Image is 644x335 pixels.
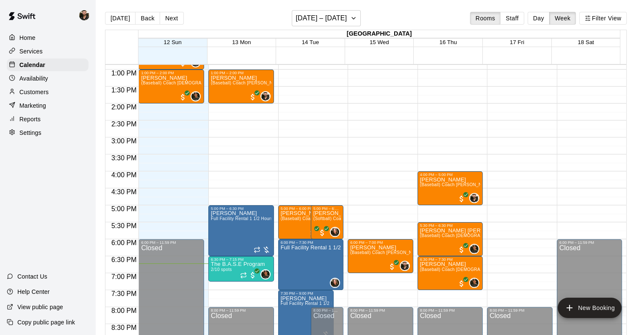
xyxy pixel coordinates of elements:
h6: [DATE] – [DATE] [296,12,347,24]
img: Christian Cocokios [470,279,478,287]
span: 6:30 PM [109,256,139,263]
span: 1:30 PM [109,87,139,94]
a: Calendar [7,59,88,71]
span: (Baseball) Coach [PERSON_NAME] Lesson: 60 min [420,182,525,187]
div: [GEOGRAPHIC_DATA] [138,30,620,38]
span: Jacob Fisher [264,91,271,101]
span: 5:00 PM [109,205,139,212]
span: All customers have paid [388,262,396,271]
button: 12 Sun [164,39,182,45]
span: 1:00 PM [109,70,139,77]
div: Home [7,31,88,44]
button: [DATE] – [DATE] [292,10,361,26]
button: 14 Tue [302,39,319,45]
span: (Baseball) Coach [DEMOGRAPHIC_DATA][PERSON_NAME] Lesson: 60 min [420,233,575,238]
button: add [558,298,622,318]
span: 3:00 PM [109,137,139,145]
div: 6:30 PM – 7:30 PM [420,257,481,262]
div: Services [7,45,88,58]
div: 5:00 PM – 6:00 PM: Morgan Condon [311,205,343,239]
div: 5:00 PM – 6:00 PM [281,207,331,211]
span: 2:00 PM [109,103,139,111]
button: 16 Thu [439,39,457,45]
button: 18 Sat [578,39,594,45]
span: AJ Seagle [333,227,340,237]
p: Copy public page link [17,318,75,327]
div: 5:00 PM – 6:30 PM: Full Facility Rental 1 1/2 Hours [208,205,274,256]
span: All customers have paid [249,271,257,279]
button: [DATE] [105,12,135,25]
button: Next [160,12,183,25]
div: 5:00 PM – 6:00 PM [313,207,341,211]
p: Reports [19,115,41,123]
a: Settings [7,126,88,139]
button: Filter View [579,12,627,25]
div: 1:00 PM – 2:00 PM: Harry Lin [208,70,274,103]
div: 4:00 PM – 5:00 PM [420,173,481,177]
span: 7:30 PM [109,290,139,297]
span: All customers have paid [308,229,317,237]
p: View public page [17,303,63,311]
a: Marketing [7,99,88,112]
div: 8:00 PM – 11:59 PM [420,308,481,313]
div: 8:00 PM – 11:59 PM [313,308,341,313]
div: 6:00 PM – 11:59 PM [141,240,202,245]
div: Christian Cocokios [469,278,479,288]
span: Recurring event [254,246,260,253]
div: AJ Seagle [330,278,340,288]
div: Christian Cocokios [469,244,479,254]
div: 6:30 PM – 7:30 PM: Desmond Sweeney [417,256,483,290]
span: (Baseball) Coach [DEMOGRAPHIC_DATA][PERSON_NAME] Lesson: 60 min [420,267,575,272]
div: 7:30 PM – 9:00 PM [281,291,331,296]
div: 6:30 PM – 7:15 PM [211,257,271,262]
p: Services [19,47,43,56]
img: AJ Seagle [331,279,339,287]
span: 7:00 PM [109,273,139,280]
div: 1:00 PM – 2:00 PM [141,71,202,75]
p: Settings [19,128,41,137]
img: Jacob Fisher [261,92,270,100]
span: All customers have paid [457,195,466,203]
span: 8:00 PM [109,307,139,314]
p: Customers [19,88,49,96]
span: (Softball) Coach [PERSON_NAME]/[PERSON_NAME] + Agilities Lesson: 60 min [313,216,475,221]
span: Jacob Fisher [473,193,479,203]
span: (Baseball) Coach [PERSON_NAME] Lesson: 60 min [350,250,455,255]
div: Christian Cocokios [260,269,271,279]
div: Jacob Fisher [469,193,479,203]
p: Availability [19,74,48,83]
button: 17 Fri [510,39,524,45]
img: Jacob Fisher [79,10,89,20]
span: Recurring event [240,272,247,279]
div: 1:00 PM – 2:00 PM [211,71,271,75]
button: Rooms [470,12,500,25]
div: 6:00 PM – 7:00 PM: Desmond Sweeney [348,239,413,273]
button: Week [549,12,576,25]
div: Christian Cocokios [191,91,201,101]
span: 6:00 PM [109,239,139,246]
div: 5:30 PM – 6:30 PM: Bentley Miller [417,222,483,256]
button: 15 Wed [370,39,389,45]
span: Christian Cocokios [473,278,479,288]
div: 8:00 PM – 11:59 PM [350,308,411,313]
img: Christian Cocokios [191,92,200,100]
span: 2:30 PM [109,120,139,128]
a: Reports [7,113,88,126]
div: Jacob Fisher [400,261,410,271]
p: Contact Us [17,272,47,281]
div: 1:00 PM – 2:00 PM: Harry Lin [138,70,204,103]
p: Home [19,33,36,42]
span: Christian Cocokios [194,91,201,101]
div: 6:00 PM – 11:59 PM [559,240,620,245]
span: 4:00 PM [109,171,139,179]
span: Jacob Fisher [403,261,410,271]
div: 6:30 PM – 7:15 PM: The B.A.S.E Program [208,256,274,282]
div: 4:00 PM – 5:00 PM: (Baseball) Coach Jacob Pitching Lesson: 60 min [417,171,483,205]
span: All customers have paid [318,229,326,237]
img: Christian Cocokios [470,245,478,253]
button: Back [135,12,160,25]
div: 5:30 PM – 6:30 PM [420,223,481,228]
